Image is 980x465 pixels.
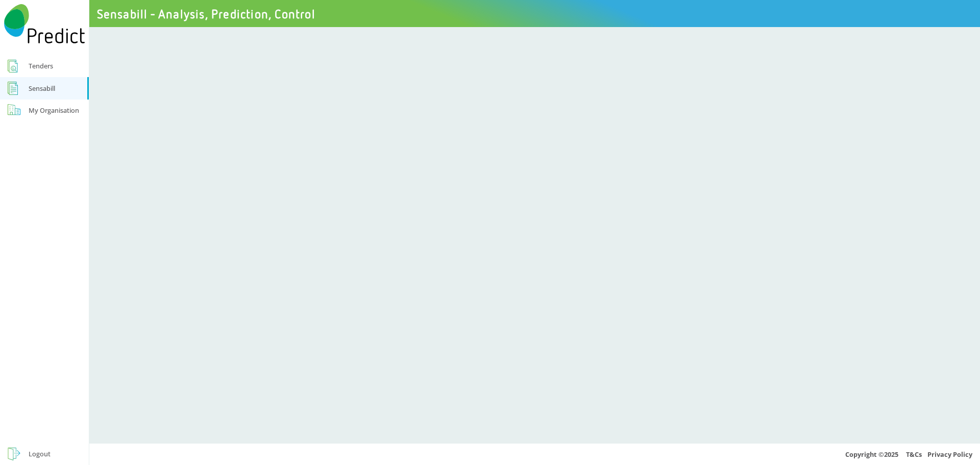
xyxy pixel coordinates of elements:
div: Tenders [29,60,53,72]
div: Logout [29,448,51,460]
div: My Organisation [29,104,79,116]
a: Privacy Policy [927,450,972,459]
a: T&Cs [906,450,922,459]
div: Copyright © 2025 [89,443,980,465]
img: Predict Mobile [4,4,85,44]
div: Sensabill [29,82,55,94]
